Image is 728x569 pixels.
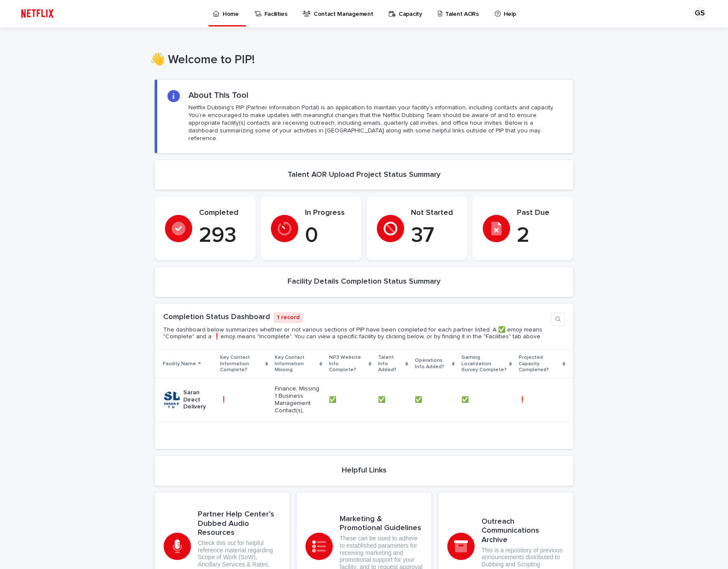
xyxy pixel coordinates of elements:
h3: Outreach Communications Archive [481,517,564,545]
p: Talent Info Added? [378,353,403,375]
h3: Marketing & Promotional Guidelines [340,515,423,533]
p: Projected Capacity Completed? [519,353,560,375]
p: In Progress [305,208,351,218]
p: NP3 Website Info Complete? [329,353,367,375]
p: ✅ [415,395,424,404]
div: GS [693,7,707,21]
p: ❗️ [220,395,229,404]
p: ✅ [378,395,387,404]
h2: Facility Details Completion Status Summary [288,277,440,287]
a: Completion Status Dashboard [163,313,270,321]
h2: About This Tool [188,90,249,100]
p: Facility Name [163,359,196,369]
p: Key Contact Information Complete? [220,353,263,375]
p: 293 [199,223,245,249]
tr: Saran Direct Delivery❗️❗️ Finance, Missing 1 Business Management Contact(s),✅✅ ✅✅ ✅✅ ✅✅ ❗️❗️ [155,378,573,421]
p: 0 [305,223,351,249]
p: Operations Info Added? [415,356,450,372]
p: Past Due [517,208,563,218]
p: 1 record [273,312,303,323]
p: Netflix Dubbing's PIP (Partner Information Portal) is an application to maintain your facility's ... [188,104,563,143]
img: ifQbXi3ZQGMSEF7WDB7W [17,5,58,22]
h1: 👋 Welcome to PIP! [150,53,569,67]
h2: Talent AOR Upload Project Status Summary [288,170,440,180]
p: Completed [199,208,245,218]
p: 37 [411,223,457,249]
h2: Helpful Links [342,466,387,475]
p: Finance, Missing 1 Business Management Contact(s), [275,385,322,414]
p: ✅ [461,395,470,404]
p: The dashboard below summarizes whether or not various sections of PIP have been completed for eac... [163,326,548,341]
h3: Partner Help Center’s Dubbed Audio Resources [198,510,281,538]
p: Gaming Localization Survey Complete? [461,353,507,375]
p: 2 [517,223,563,249]
p: Saran Direct Delivery [183,389,213,411]
p: Not Started [411,208,457,218]
p: ✅ [329,395,338,404]
p: ❗️ [519,395,528,404]
p: Key Contact Information Missing [275,353,317,375]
